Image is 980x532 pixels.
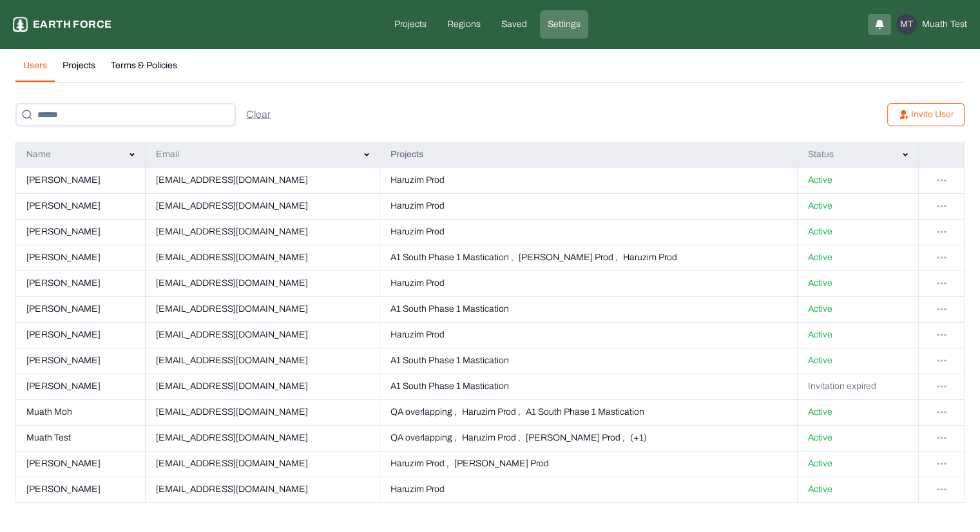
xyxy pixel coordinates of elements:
td: Active [797,348,918,374]
button: Haruzim Prod [390,200,787,213]
span: Test [950,18,967,31]
p: A1 South Phase 1 Mastication [390,303,509,316]
td: [EMAIL_ADDRESS][DOMAIN_NAME] [145,219,380,245]
td: [EMAIL_ADDRESS][DOMAIN_NAME] [145,296,380,322]
p: QA overlapping , [390,432,457,444]
td: Active [797,245,918,271]
img: svg%3e [937,437,946,439]
p: QA overlapping , [390,406,457,419]
td: [EMAIL_ADDRESS][DOMAIN_NAME] [145,425,380,451]
p: Haruzim Prod [390,328,445,341]
button: Users [15,59,55,82]
img: svg%3e [364,152,369,157]
th: Projects [380,142,797,167]
p: Haruzim Prod [390,225,445,238]
button: MTMuathTest [896,14,967,35]
p: A1 South Phase 1 Mastication [526,406,644,419]
p: Haruzim Prod [390,483,445,496]
button: Haruzim Prod [390,225,787,238]
button: A1 South Phase 1 Mastication [390,380,787,393]
img: svg%3e [937,205,946,207]
div: Clear [246,107,271,122]
p: [PERSON_NAME] Prod , [519,251,618,264]
a: Settings [540,10,588,39]
td: [EMAIL_ADDRESS][DOMAIN_NAME] [145,271,380,296]
p: Haruzim Prod , [462,432,521,444]
td: Active [797,399,918,425]
button: A1 South Phase 1 Mastication [390,303,787,316]
td: [PERSON_NAME] [16,348,146,374]
td: Muath Moh [16,399,146,425]
button: Invite User [887,103,965,126]
img: svg%3e [937,462,946,465]
img: svg%3e [937,411,946,413]
button: A1 South Phase 1 Mastication [390,354,787,367]
td: Active [797,219,918,245]
img: svg%3e [937,179,946,182]
td: Active [797,322,918,348]
td: [PERSON_NAME] [16,322,146,348]
td: [PERSON_NAME] [16,271,146,296]
p: A1 South Phase 1 Mastication [390,380,509,393]
img: search-icon [22,109,32,120]
button: QA overlapping ,Haruzim Prod ,[PERSON_NAME] Prod ,(+1) [390,432,787,444]
img: svg%3e [937,308,946,310]
td: [EMAIL_ADDRESS][DOMAIN_NAME] [145,348,380,374]
td: Active [797,296,918,322]
td: [PERSON_NAME] [16,219,146,245]
td: Active [797,477,918,502]
p: Status [808,148,834,161]
p: Earth force [33,17,111,32]
td: [PERSON_NAME] [16,374,146,399]
p: A1 South Phase 1 Mastication , [390,251,514,264]
td: Invitation expired [797,374,918,399]
td: [PERSON_NAME] [16,245,146,271]
div: MT [896,14,917,35]
td: [PERSON_NAME] [16,451,146,477]
p: Haruzim Prod [390,174,445,187]
p: [PERSON_NAME] Prod , [526,432,625,444]
a: Projects [387,10,434,39]
button: Haruzim Prod [390,483,787,496]
td: [EMAIL_ADDRESS][DOMAIN_NAME] [145,374,380,399]
td: Active [797,451,918,477]
td: [PERSON_NAME] [16,167,146,193]
td: Active [797,193,918,219]
a: Saved [494,10,535,39]
p: Invite User [911,108,954,121]
img: svg%3e [937,231,946,233]
img: svg%3e [130,152,135,157]
img: svg%3e [937,488,946,491]
button: A1 South Phase 1 Mastication ,[PERSON_NAME] Prod ,Haruzim Prod [390,251,787,264]
p: A1 South Phase 1 Mastication [390,354,509,367]
p: Haruzim Prod , [390,457,449,470]
button: QA overlapping ,Haruzim Prod ,A1 South Phase 1 Mastication [390,406,787,419]
button: Haruzim Prod ,[PERSON_NAME] Prod [390,457,787,470]
td: [EMAIL_ADDRESS][DOMAIN_NAME] [145,477,380,502]
p: Saved [501,18,527,31]
a: Regions [439,10,488,39]
img: svg%3e [937,256,946,259]
button: Haruzim Prod [390,174,787,187]
p: Haruzim Prod [390,277,445,290]
td: [EMAIL_ADDRESS][DOMAIN_NAME] [145,322,380,348]
img: svg%3e [937,282,946,285]
p: Email [156,148,179,161]
span: Muath [922,18,948,31]
img: svg%3e [903,152,908,157]
td: Active [797,167,918,193]
td: [EMAIL_ADDRESS][DOMAIN_NAME] [145,451,380,477]
img: earthforce-logo-white-uG4MPadI.svg [13,17,28,32]
p: Haruzim Prod , [462,406,521,419]
button: Haruzim Prod [390,277,787,290]
td: [EMAIL_ADDRESS][DOMAIN_NAME] [145,245,380,271]
td: [PERSON_NAME] [16,477,146,502]
td: Muath Test [16,425,146,451]
td: Active [797,425,918,451]
p: Haruzim Prod [390,200,445,213]
img: svg%3e [937,359,946,362]
td: [PERSON_NAME] [16,296,146,322]
td: [EMAIL_ADDRESS][DOMAIN_NAME] [145,193,380,219]
p: [PERSON_NAME] Prod [454,457,549,470]
p: Projects [394,18,427,31]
